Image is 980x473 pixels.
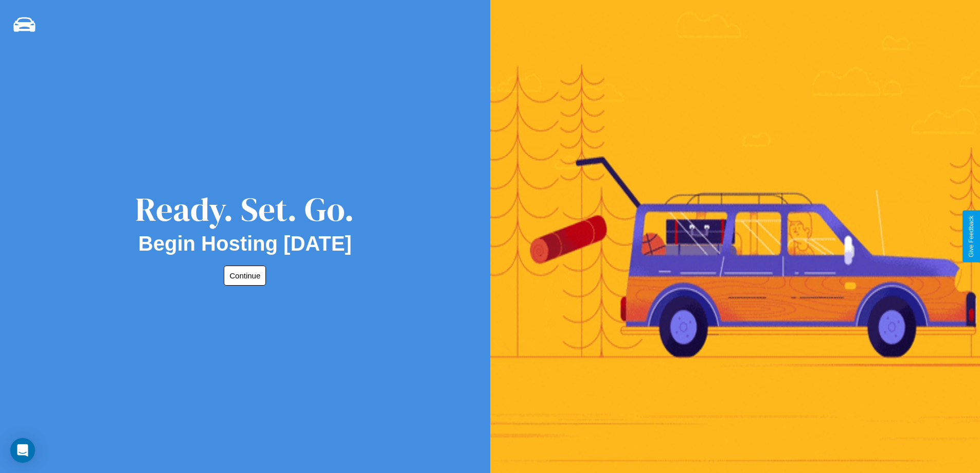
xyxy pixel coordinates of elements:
h2: Begin Hosting [DATE] [138,232,352,255]
div: Give Feedback [968,216,975,257]
button: Continue [224,266,266,286]
div: Open Intercom Messenger [10,438,35,463]
div: Ready. Set. Go. [135,186,354,232]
